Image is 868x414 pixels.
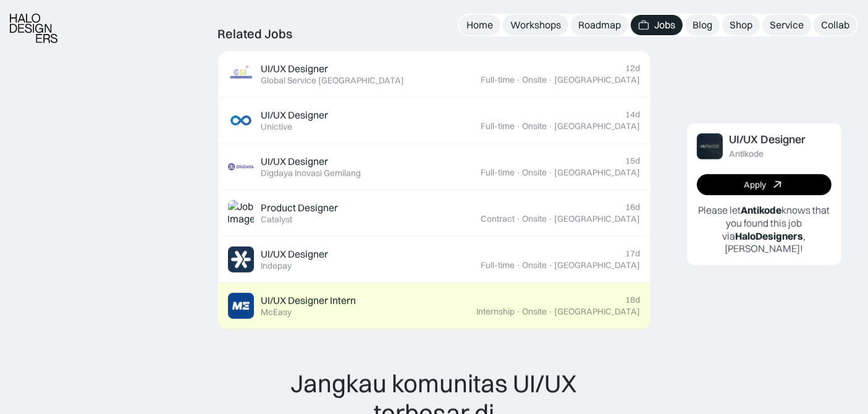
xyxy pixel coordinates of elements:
div: Onsite [523,75,547,85]
div: [GEOGRAPHIC_DATA] [555,214,641,224]
div: Catalyst [261,214,293,225]
a: Jobs [631,15,683,35]
div: Unictive [261,122,293,132]
div: UI/UX Designer [729,133,806,146]
div: [GEOGRAPHIC_DATA] [555,260,641,271]
div: 16d [626,202,641,213]
div: · [516,167,521,178]
div: · [549,214,554,224]
div: Shop [730,19,752,32]
div: · [549,306,554,317]
a: Job ImageUI/UX DesignerIndepay17dFull-time·Onsite·[GEOGRAPHIC_DATA] [218,237,651,283]
div: · [549,75,554,85]
div: Antikode [729,149,764,159]
div: · [549,260,554,271]
a: Job ImageProduct DesignerCatalyst16dContract·Onsite·[GEOGRAPHIC_DATA] [218,190,651,237]
div: UI/UX Designer Intern [261,294,356,307]
div: UI/UX Designer [261,62,329,75]
div: Jobs [654,19,675,32]
div: Indepay [261,261,292,271]
a: Home [459,15,500,35]
div: Onsite [523,306,547,317]
a: Job ImageUI/UX DesignerUnictive14dFull-time·Onsite·[GEOGRAPHIC_DATA] [218,98,651,144]
div: [GEOGRAPHIC_DATA] [555,306,641,317]
img: Job Image [228,247,254,272]
div: Full-time [481,75,515,85]
div: [GEOGRAPHIC_DATA] [555,75,641,85]
div: Internship [477,306,515,317]
div: 12d [626,63,641,74]
a: Service [762,15,811,35]
b: Antikode [741,204,782,216]
div: Onsite [523,121,547,132]
a: Workshops [503,15,568,35]
div: Product Designer [261,201,339,214]
img: Job Image [228,154,254,180]
div: 17d [626,248,641,259]
div: · [516,214,521,224]
div: Contract [481,214,515,224]
a: Job ImageUI/UX DesignerGlobal Service [GEOGRAPHIC_DATA]12dFull-time·Onsite·[GEOGRAPHIC_DATA] [218,51,651,98]
div: Related Jobs [218,27,293,41]
div: · [516,306,521,317]
div: Onsite [523,167,547,178]
div: [GEOGRAPHIC_DATA] [555,121,641,132]
div: Workshops [510,19,561,32]
img: Job Image [228,61,254,87]
div: Full-time [481,167,515,178]
div: Apply [744,180,766,190]
div: Service [770,19,804,32]
img: Job Image [228,293,254,319]
div: Roadmap [578,19,621,32]
img: Job Image [228,200,254,226]
div: Home [466,19,493,32]
div: · [549,167,554,178]
b: HaloDesigners [735,230,803,242]
div: Full-time [481,121,515,132]
p: Please let knows that you found this job via , [PERSON_NAME]! [697,204,832,255]
img: Job Image [697,133,723,159]
div: · [516,75,521,85]
div: 18d [626,295,641,305]
div: McEasy [261,307,292,318]
a: Job ImageUI/UX DesignerDigdaya Inovasi Gemilang15dFull-time·Onsite·[GEOGRAPHIC_DATA] [218,144,651,190]
div: Digdaya Inovasi Gemilang [261,168,361,179]
a: Shop [722,15,760,35]
div: UI/UX Designer [261,109,329,122]
div: 15d [626,156,641,166]
div: UI/UX Designer [261,155,329,168]
a: Roadmap [571,15,628,35]
div: [GEOGRAPHIC_DATA] [555,167,641,178]
div: · [549,121,554,132]
img: Job Image [228,108,254,133]
div: · [516,121,521,132]
div: Collab [821,19,849,32]
div: UI/UX Designer [261,248,329,261]
div: Onsite [523,214,547,224]
div: Blog [693,19,712,32]
div: 14d [626,109,641,120]
div: Full-time [481,260,515,271]
div: Onsite [523,260,547,271]
a: Job ImageUI/UX Designer InternMcEasy18dInternship·Onsite·[GEOGRAPHIC_DATA] [218,283,651,329]
a: Blog [685,15,720,35]
div: · [516,260,521,271]
a: Collab [814,15,857,35]
div: Global Service [GEOGRAPHIC_DATA] [261,75,405,86]
a: Apply [697,174,832,195]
